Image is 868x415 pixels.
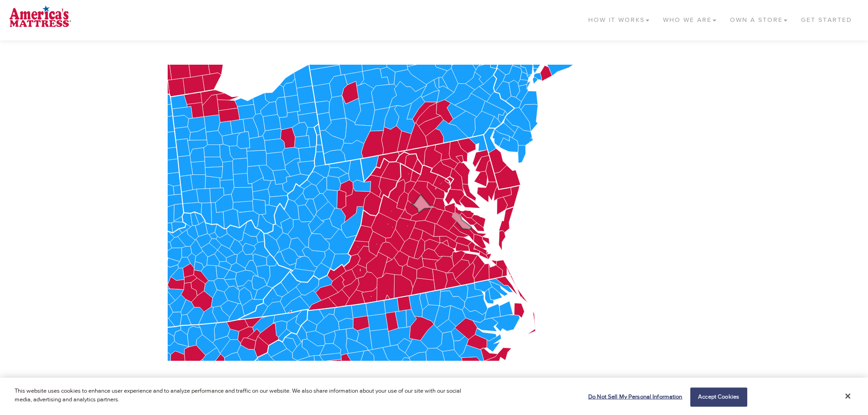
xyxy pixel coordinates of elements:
a: Get Started [794,5,859,31]
p: This website uses cookies to enhance user experience and to analyze performance and traffic on ou... [15,387,478,405]
button: Close [845,392,851,400]
a: How It Works [581,5,656,31]
a: Own a Store [723,5,794,31]
button: Accept Cookies [690,388,747,407]
a: Who We Are [656,5,723,31]
img: logo [9,5,71,27]
button: Do Not Sell My Personal Information [584,388,683,406]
